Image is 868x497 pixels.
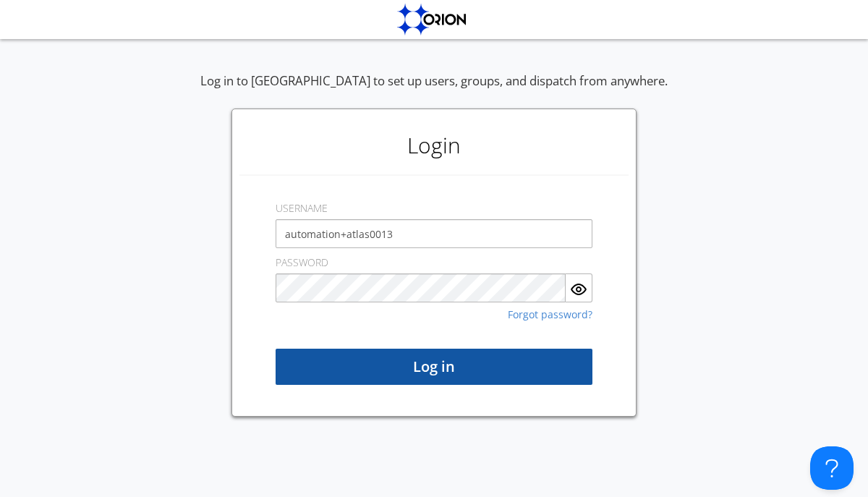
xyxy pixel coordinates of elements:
button: Log in [276,349,592,385]
iframe: Toggle Customer Support [810,446,854,490]
img: eye.svg [570,281,587,298]
h1: Login [239,116,629,174]
a: Forgot password? [508,310,592,320]
button: Show Password [566,273,592,302]
input: Password [276,273,566,302]
label: USERNAME [276,201,328,216]
label: PASSWORD [276,255,328,270]
div: Log in to [GEOGRAPHIC_DATA] to set up users, groups, and dispatch from anywhere. [200,72,668,109]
